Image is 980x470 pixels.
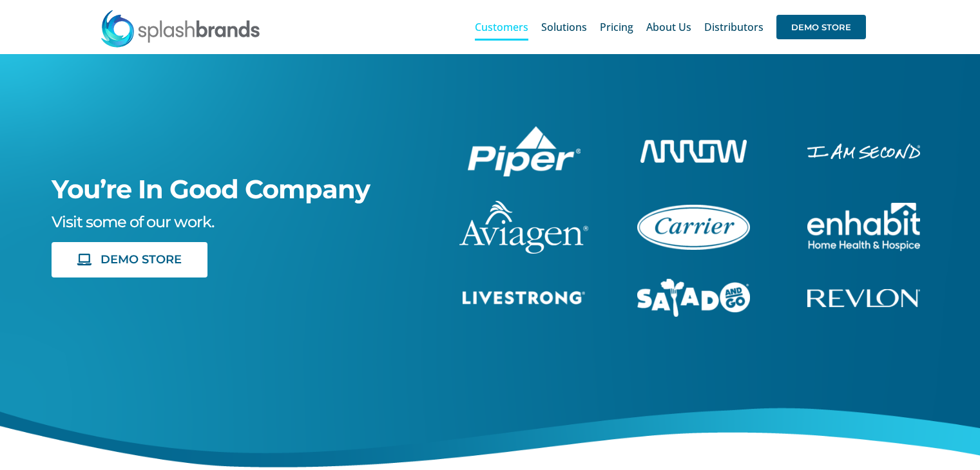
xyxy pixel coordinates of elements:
a: carrier-1B [637,203,750,217]
span: Visit some of our work. [52,212,214,231]
span: About Us [646,22,691,32]
img: Revlon [807,289,920,307]
span: DEMO STORE [776,15,866,39]
a: Customers [475,6,528,48]
img: SplashBrands.com Logo [100,9,261,48]
img: Enhabit Gear Store [807,203,920,250]
a: revlon-flat-white [807,287,920,301]
span: Solutions [541,22,587,32]
nav: Main Menu [475,6,866,48]
img: Carrier Brand Store [637,205,750,250]
a: arrow-white [640,138,747,152]
img: Piper Pilot Ship [468,126,581,176]
img: Salad And Go Store [637,279,750,317]
a: piper-White [468,124,581,138]
span: Pricing [600,22,633,32]
a: livestrong-5E-website [463,289,585,303]
a: Pricing [600,6,633,48]
img: Livestrong Store [463,291,585,305]
span: Distributors [704,22,764,32]
a: enhabit-stacked-white [807,142,920,156]
img: Arrow Store [640,140,747,162]
span: You’re In Good Company [52,173,370,205]
a: Distributors [704,6,764,48]
img: I Am Second Store [807,144,920,158]
a: enhabit-stacked-white [807,201,920,215]
a: sng-1C [637,277,750,291]
img: aviagen-1C [459,201,588,254]
span: DEMO STORE [101,253,182,267]
a: DEMO STORE [776,6,866,48]
span: Customers [475,22,528,32]
a: DEMO STORE [52,242,207,277]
